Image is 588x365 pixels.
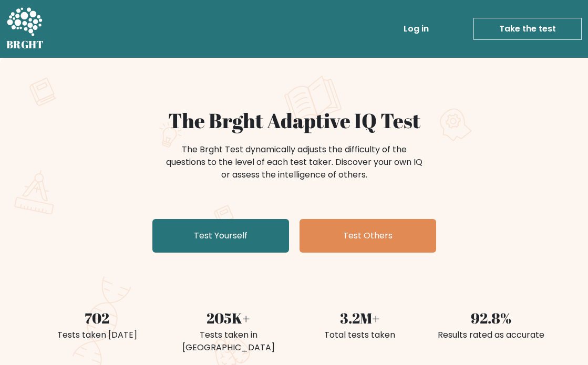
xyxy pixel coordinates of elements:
div: 205K+ [169,307,288,329]
a: Test Others [300,219,436,253]
a: Take the test [473,18,582,40]
a: Test Yourself [152,219,289,253]
div: Tests taken in [GEOGRAPHIC_DATA] [169,329,288,354]
div: Total tests taken [301,329,419,341]
div: Tests taken [DATE] [38,329,157,341]
div: 92.8% [432,307,551,329]
h1: The Brght Adaptive IQ Test [38,108,551,133]
div: 702 [38,307,157,329]
div: Results rated as accurate [432,329,551,341]
div: 3.2M+ [301,307,419,329]
h5: BRGHT [6,38,44,51]
a: BRGHT [6,4,44,54]
a: Log in [399,18,433,39]
div: The Brght Test dynamically adjusts the difficulty of the questions to the level of each test take... [163,143,426,181]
